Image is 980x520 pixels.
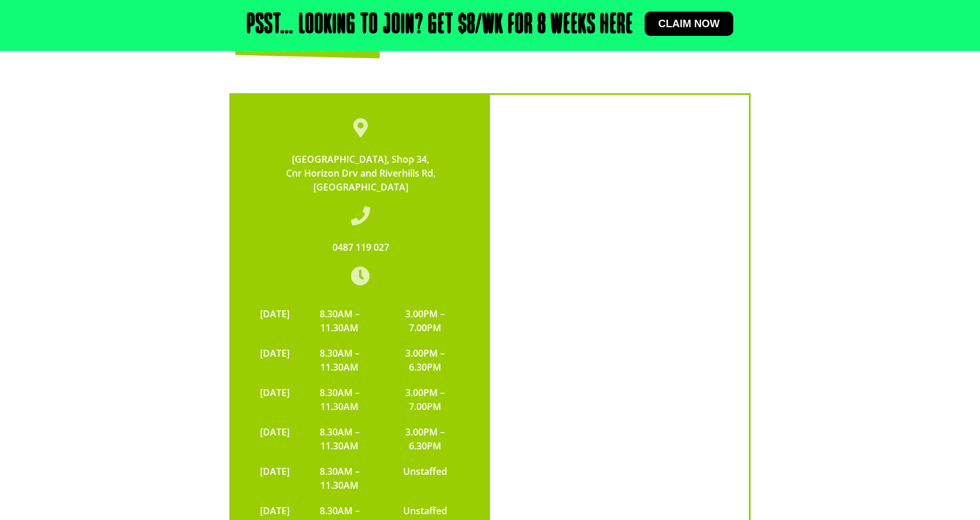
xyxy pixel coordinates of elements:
[286,153,436,193] a: [GEOGRAPHIC_DATA], Shop 34,Cnr Horizon Drv and Riverhills Rd,[GEOGRAPHIC_DATA]
[384,380,467,419] td: 3.00PM – 7.00PM
[254,459,295,498] td: [DATE]
[295,301,384,340] td: 8.30AM – 11.30AM
[247,12,633,39] h2: Psst… Looking to join? Get $8/wk for 8 weeks here
[384,301,467,340] td: 3.00PM – 7.00PM
[254,380,295,419] td: [DATE]
[254,340,295,380] td: [DATE]
[384,340,467,380] td: 3.00PM – 6.30PM
[295,340,384,380] td: 8.30AM – 11.30AM
[254,301,295,340] td: [DATE]
[295,419,384,459] td: 8.30AM – 11.30AM
[645,12,734,36] a: Claim now
[659,19,720,29] span: Claim now
[384,459,467,498] td: Unstaffed
[332,241,389,254] a: 0487 119 027
[384,419,467,459] td: 3.00PM – 6.30PM
[254,419,295,459] td: [DATE]
[295,459,384,498] td: 8.30AM – 11.30AM
[295,380,384,419] td: 8.30AM – 11.30AM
